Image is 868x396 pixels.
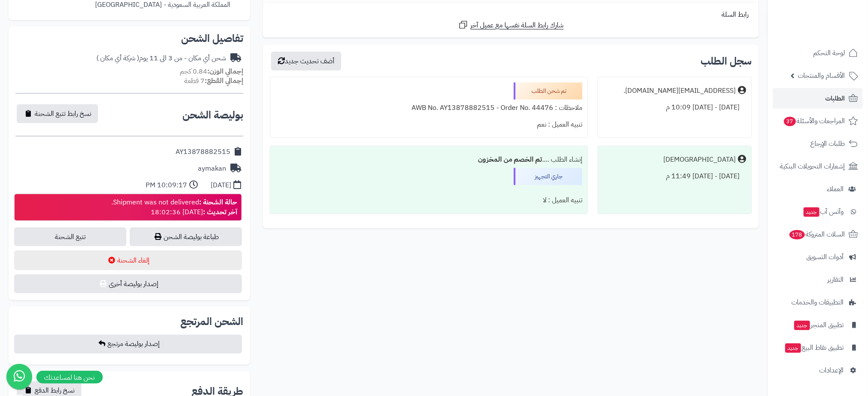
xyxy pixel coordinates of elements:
[793,319,844,331] span: تطبيق المتجر
[773,224,863,245] a: السلات المتروكة178
[773,156,863,177] a: إشعارات التحويلات البنكية
[207,66,243,77] strong: إجمالي الوزن:
[266,10,755,20] div: رابط السلة
[15,33,243,44] h2: تفاصيل الشحن
[14,275,242,293] button: إصدار بوليصة أخرى
[827,183,844,195] span: العملاء
[203,207,237,217] strong: آخر تحديث :
[603,168,746,185] div: [DATE] - [DATE] 11:49 م
[35,386,75,396] span: نسخ رابط الدفع
[792,296,844,308] span: التطبيقات والخدمات
[810,23,860,41] img: logo-2.png
[14,251,242,270] button: إلغاء الشحنة
[773,43,863,63] a: لوحة التحكم
[811,138,845,150] span: طلبات الإرجاع
[603,99,746,116] div: [DATE] - [DATE] 10:09 م
[514,168,582,185] div: جاري التجهيز
[211,180,231,190] div: [DATE]
[814,47,845,59] span: لوحة التحكم
[820,364,844,376] span: الإعدادات
[773,247,863,267] a: أدوات التسويق
[624,86,736,96] div: [EMAIL_ADDRESS][DOMAIN_NAME].
[471,21,564,30] span: شارك رابط السلة نفسها مع عميل آخر
[773,133,863,154] a: طلبات الإرجاع
[803,206,844,218] span: وآتس آب
[275,100,582,116] div: ملاحظات : AWB No. AY13878882515 - Order No. 44476
[17,104,98,123] button: نسخ رابط تتبع الشحنة
[789,228,845,240] span: السلات المتروكة
[773,360,863,381] a: الإعدادات
[275,192,582,209] div: تنبيه العميل : لا
[180,317,243,327] h2: الشحن المرتجع
[458,20,564,30] a: شارك رابط السلة نفسها مع عميل آخر
[798,70,845,82] span: الأقسام والمنتجات
[773,269,863,290] a: التقارير
[111,198,237,217] div: Shipment was not delivered. [DATE] 18:02:36
[794,321,810,330] span: جديد
[826,92,845,104] span: الطلبات
[784,342,844,354] span: تطبيق نقاط البيع
[130,228,242,246] a: طباعة بوليصة الشحن
[773,292,863,313] a: التطبيقات والخدمات
[804,207,820,217] span: جديد
[96,53,226,63] div: شحن أي مكان - من 3 الى 11 يوم
[146,180,187,190] div: 10:09:17 PM
[478,154,542,165] b: تم الخصم من المخزون
[773,111,863,131] a: المراجعات والأسئلة37
[205,76,243,86] strong: إجمالي القطع:
[514,83,582,100] div: تم شحن الطلب
[773,315,863,335] a: تطبيق المتجرجديد
[275,116,582,133] div: تنبيه العميل : نعم
[790,230,805,239] span: 178
[14,335,242,354] button: إصدار بوليصة مرتجع
[773,88,863,109] a: الطلبات
[773,337,863,358] a: تطبيق نقاط البيعجديد
[828,274,844,286] span: التقارير
[14,228,126,246] a: تتبع الشحنة
[182,110,243,120] h2: بوليصة الشحن
[807,251,844,263] span: أدوات التسويق
[780,160,845,172] span: إشعارات التحويلات البنكية
[785,343,801,353] span: جديد
[184,76,243,86] small: 7 قطعة
[275,151,582,168] div: إنشاء الطلب ....
[773,179,863,199] a: العملاء
[783,115,845,127] span: المراجعات والأسئلة
[784,117,796,126] span: 37
[271,52,341,71] button: أضف تحديث جديد
[701,56,752,66] h3: سجل الطلب
[664,155,736,165] div: [DEMOGRAPHIC_DATA]
[96,53,139,63] span: ( شركة أي مكان )
[773,201,863,222] a: وآتس آبجديد
[199,197,237,207] strong: حالة الشحنة :
[35,109,91,119] span: نسخ رابط تتبع الشحنة
[180,66,243,77] small: 0.84 كجم
[176,147,230,157] div: AY13878882515
[198,164,226,174] div: aymakan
